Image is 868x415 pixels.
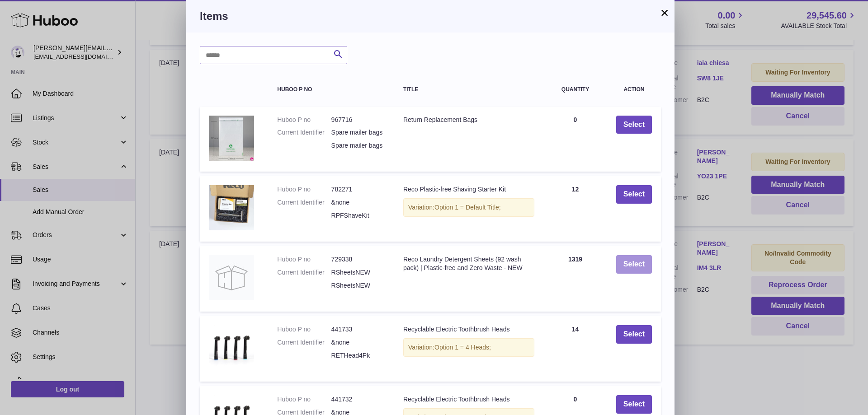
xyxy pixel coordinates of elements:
[394,78,543,102] th: Title
[543,78,607,102] th: Quantity
[403,325,534,334] div: Recyclable Electric Toothbrush Heads
[331,211,385,220] dd: RPFShaveKit
[209,116,254,161] img: Return Replacement Bags
[331,325,385,334] dd: 441733
[277,395,331,404] dt: Huboo P no
[277,268,331,277] dt: Current Identifier
[268,78,394,102] th: Huboo P no
[277,338,331,347] dt: Current Identifier
[434,204,501,211] span: Option 1 = Default Title;
[659,7,670,18] button: ×
[277,116,331,124] dt: Huboo P no
[403,395,534,404] div: Recyclable Electric Toothbrush Heads
[209,255,254,300] img: Reco Laundry Detergent Sheets (92 wash pack) | Plastic-free and Zero Waste - NEW
[209,325,254,370] img: Recyclable Electric Toothbrush Heads
[434,344,491,351] span: Option 1 = 4 Heads;
[403,116,534,124] div: Return Replacement Bags
[277,325,331,334] dt: Huboo P no
[331,395,385,404] dd: 441732
[616,255,652,274] button: Select
[543,107,607,172] td: 0
[403,198,534,217] div: Variation:
[277,128,331,137] dt: Current Identifier
[331,268,385,277] dd: RSheetsNEW
[331,351,385,360] dd: RETHead4Pk
[543,316,607,382] td: 14
[200,9,661,23] h3: Items
[331,185,385,194] dd: 782271
[277,255,331,264] dt: Huboo P no
[543,246,607,312] td: 1319
[616,395,652,414] button: Select
[277,198,331,207] dt: Current Identifier
[543,176,607,242] td: 12
[331,255,385,264] dd: 729338
[331,198,385,207] dd: &none
[277,185,331,194] dt: Huboo P no
[616,185,652,204] button: Select
[616,116,652,134] button: Select
[209,185,254,230] img: Reco Plastic-free Shaving Starter Kit
[403,185,534,194] div: Reco Plastic-free Shaving Starter Kit
[403,338,534,357] div: Variation:
[607,78,661,102] th: Action
[331,128,385,137] dd: Spare mailer bags
[616,325,652,344] button: Select
[403,255,534,272] div: Reco Laundry Detergent Sheets (92 wash pack) | Plastic-free and Zero Waste - NEW
[331,141,385,150] dd: Spare mailer bags
[331,338,385,347] dd: &none
[331,281,385,290] dd: RSheetsNEW
[331,116,385,124] dd: 967716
